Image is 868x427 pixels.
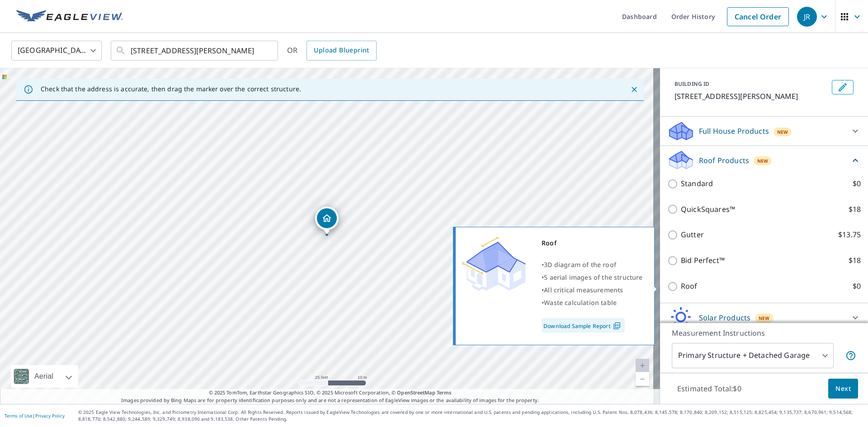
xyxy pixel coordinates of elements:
p: Solar Products [699,312,750,323]
p: Check that the address is accurate, then drag the marker over the correct structure. [41,85,301,93]
div: • [542,258,643,271]
span: New [757,157,769,164]
p: Full House Products [699,126,769,136]
p: Roof Products [699,155,749,166]
p: $0 [853,281,861,292]
a: Upload Blueprint [307,41,376,61]
input: Search by address or latitude-longitude [131,38,259,63]
a: Cancel Order [727,7,789,26]
p: Gutter [681,229,704,240]
div: • [542,271,643,284]
span: Next [835,383,851,394]
img: EV Logo [16,10,123,23]
div: [GEOGRAPHIC_DATA] [11,38,102,63]
p: | [5,413,65,418]
p: Bid Perfect™ [681,255,725,266]
a: Download Sample Report [542,318,625,333]
span: © 2025 TomTom, Earthstar Geographics SIO, © 2025 Microsoft Corporation, © [209,389,452,397]
span: Waste calculation table [544,298,617,307]
p: Roof [681,281,698,292]
div: Dropped pin, building 1, Residential property, 156 N Gordon St Wichita, KS 67203 [315,206,339,235]
a: Terms [437,389,452,396]
p: BUILDING ID [675,80,709,88]
div: Primary Structure + Detached Garage [672,343,834,368]
a: Privacy Policy [35,413,65,419]
span: New [759,314,770,322]
p: $13.75 [838,229,861,240]
div: • [542,296,643,309]
p: $18 [849,204,861,215]
img: Pdf Icon [611,322,623,330]
a: Terms of Use [5,413,33,419]
div: Full House ProductsNew [667,120,861,142]
img: Premium [462,237,526,291]
p: QuickSquares™ [681,204,735,215]
p: Estimated Total: $0 [670,379,749,399]
button: Next [828,379,858,399]
p: $18 [849,255,861,266]
div: Roof [542,237,643,249]
div: Aerial [32,365,56,388]
div: Aerial [11,365,78,388]
p: [STREET_ADDRESS][PERSON_NAME] [675,91,828,102]
span: New [777,128,788,136]
button: Edit building 1 [832,80,854,94]
div: OR [287,41,377,61]
div: Solar ProductsNew [667,307,861,328]
a: OpenStreetMap [397,389,435,396]
p: Standard [681,178,713,189]
a: Current Level 20, Zoom Out [636,372,649,386]
a: Current Level 20, Zoom In Disabled [636,359,649,372]
p: $0 [853,178,861,189]
div: JR [797,7,817,27]
span: Your report will include the primary structure and a detached garage if one exists. [845,350,856,361]
div: Roof ProductsNew [667,150,861,171]
p: Measurement Instructions [672,328,856,338]
div: • [542,284,643,296]
span: Upload Blueprint [314,45,369,56]
span: 3D diagram of the roof [544,260,616,269]
p: © 2025 Eagle View Technologies, Inc. and Pictometry International Corp. All Rights Reserved. Repo... [78,409,863,422]
button: Close [628,84,640,95]
span: All critical measurements [544,286,623,294]
span: 5 aerial images of the structure [544,273,642,282]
